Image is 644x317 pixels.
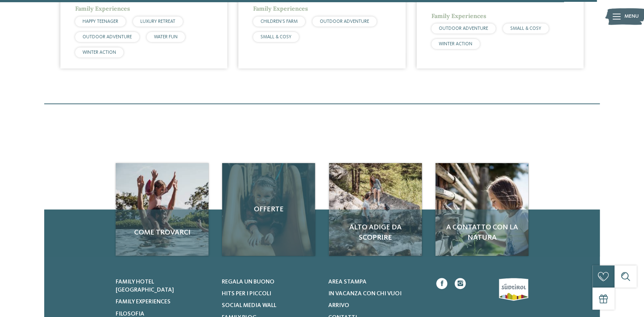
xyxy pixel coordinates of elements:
[329,163,422,256] img: Cercate un hotel per famiglie? Qui troverete solo i migliori!
[222,163,315,256] a: Cercate un hotel per famiglie? Qui troverete solo i migliori! Offerte
[116,279,174,293] span: Family hotel [GEOGRAPHIC_DATA]
[253,5,308,12] span: Family Experiences
[230,204,308,215] span: Offerte
[116,298,213,306] a: Family experiences
[443,222,521,243] span: A contatto con la natura
[222,302,319,310] a: Social Media Wall
[510,26,541,31] span: SMALL & COSY
[435,163,528,256] img: Cercate un hotel per famiglie? Qui troverete solo i migliori!
[260,35,291,39] span: SMALL & COSY
[328,302,425,310] a: Arrivo
[336,222,414,243] span: Alto Adige da scoprire
[116,311,144,317] span: Filosofia
[83,19,118,24] span: HAPPY TEENAGER
[260,19,298,24] span: CHILDREN’S FARM
[328,278,425,286] a: Area stampa
[116,299,171,305] span: Family experiences
[222,290,319,298] a: Hits per i piccoli
[435,163,528,256] a: Cercate un hotel per famiglie? Qui troverete solo i migliori! A contatto con la natura
[75,5,130,12] span: Family Experiences
[222,291,271,297] span: Hits per i piccoli
[116,163,209,256] a: Cercate un hotel per famiglie? Qui troverete solo i migliori! Come trovarci
[439,42,472,46] span: WINTER ACTION
[116,278,213,295] a: Family hotel [GEOGRAPHIC_DATA]
[328,291,402,297] span: In vacanza con chi vuoi
[320,19,369,24] span: OUTDOOR ADVENTURE
[222,278,319,286] a: Regala un buono
[140,19,175,24] span: LUXURY RETREAT
[123,228,201,238] span: Come trovarci
[328,303,349,309] span: Arrivo
[83,50,116,55] span: WINTER ACTION
[222,279,274,285] span: Regala un buono
[439,26,488,31] span: OUTDOOR ADVENTURE
[328,290,425,298] a: In vacanza con chi vuoi
[328,279,367,285] span: Area stampa
[431,12,486,20] span: Family Experiences
[222,303,276,309] span: Social Media Wall
[329,163,422,256] a: Cercate un hotel per famiglie? Qui troverete solo i migliori! Alto Adige da scoprire
[154,35,178,39] span: WATER FUN
[116,163,209,256] img: Cercate un hotel per famiglie? Qui troverete solo i migliori!
[83,35,132,39] span: OUTDOOR ADVENTURE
